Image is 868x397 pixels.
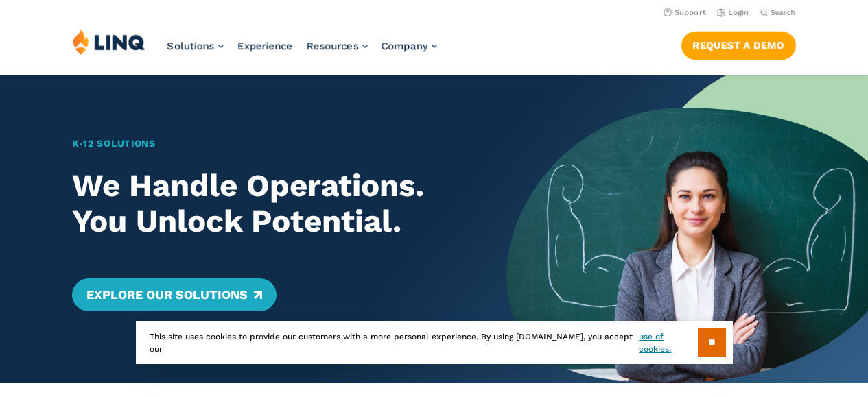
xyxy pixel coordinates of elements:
h2: We Handle Operations. You Unlock Potential. [72,168,471,240]
span: Search [771,8,796,17]
img: LINQ | K‑12 Software [73,29,145,55]
a: Explore Our Solutions [72,278,276,311]
a: Solutions [167,40,224,52]
span: Company [382,40,428,52]
a: Login [717,8,749,17]
div: This site uses cookies to provide our customers with a more personal experience. By using [DOMAIN... [136,321,733,364]
a: use of cookies. [639,330,697,355]
nav: Button Navigation [681,29,796,59]
span: Resources [307,40,359,52]
a: Experience [237,40,293,52]
a: Resources [307,40,368,52]
h1: K‑12 Solutions [72,136,471,151]
nav: Primary Navigation [167,29,437,74]
a: Request a Demo [681,32,796,59]
a: Company [382,40,437,52]
a: Support [664,8,706,17]
img: Home Banner [506,75,868,383]
button: Open Search Bar [760,8,796,18]
span: Solutions [167,40,215,52]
